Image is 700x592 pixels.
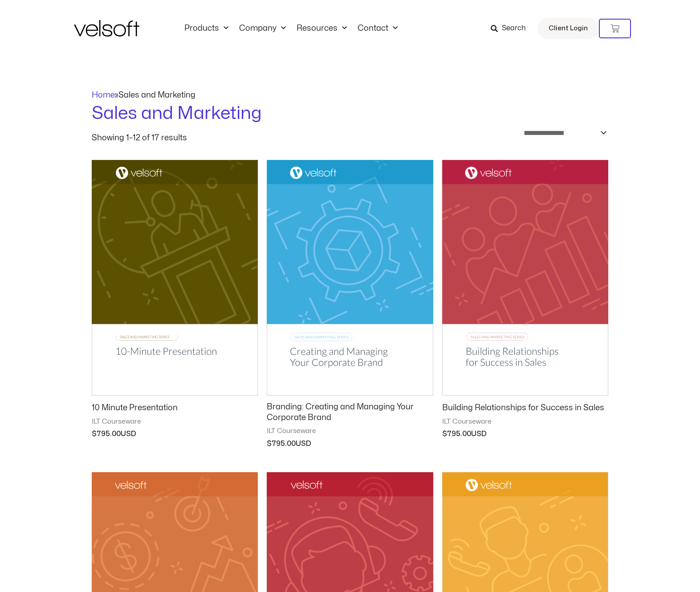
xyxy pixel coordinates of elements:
[92,160,258,396] img: 10 Minute Presentation
[537,18,599,39] a: Client Login
[179,24,403,33] nav: Menu
[92,91,115,99] a: Home
[442,403,608,417] a: Building Relationships for Success in Sales
[352,24,403,33] a: ContactMenu Toggle
[92,430,121,437] bdi: 795.00
[92,430,97,437] span: $
[234,24,291,33] a: CompanyMenu Toggle
[267,160,433,396] img: Branding: Creating and Managing Your Corporate Brand
[267,440,296,447] bdi: 795.00
[491,21,532,36] a: Search
[92,403,258,413] h2: 10 Minute Presentation
[442,160,608,396] img: Building Relationships for Success in Sales
[92,134,187,142] p: Showing 1–12 of 17 results
[92,403,258,417] a: 10 Minute Presentation
[291,24,352,33] a: ResourcesMenu Toggle
[179,24,234,33] a: ProductsMenu Toggle
[549,23,588,34] span: Client Login
[267,402,433,427] a: Branding: Creating and Managing Your Corporate Brand
[442,430,447,437] span: $
[267,427,433,436] span: ILT Courseware
[92,91,195,99] span: »
[442,403,608,413] h2: Building Relationships for Success in Sales
[92,417,258,426] span: ILT Courseware
[442,417,608,426] span: ILT Courseware
[118,91,195,99] span: Sales and Marketing
[518,126,608,140] select: Shop order
[267,402,433,423] h2: Branding: Creating and Managing Your Corporate Brand
[442,430,471,437] bdi: 795.00
[267,440,272,447] span: $
[92,101,608,126] h1: Sales and Marketing
[74,20,139,37] img: Velsoft Training Materials
[502,23,526,34] span: Search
